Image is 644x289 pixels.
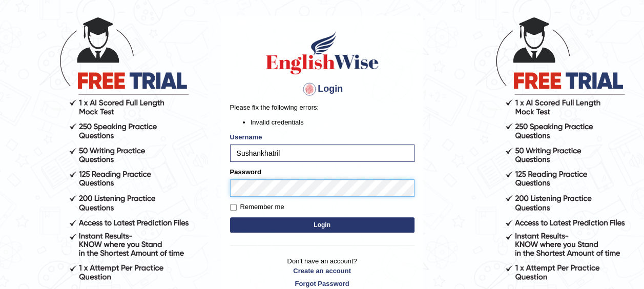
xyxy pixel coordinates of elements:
[230,217,414,233] button: Login
[230,167,261,177] label: Password
[230,81,414,97] h4: Login
[230,279,414,288] a: Forgot Password
[230,102,414,112] p: Please fix the following errors:
[230,256,414,288] p: Don't have an account?
[251,117,414,127] li: Invalid credentials
[230,202,284,212] label: Remember me
[230,266,414,276] a: Create an account
[230,132,262,142] label: Username
[230,204,237,211] input: Remember me
[264,30,381,76] img: Logo of English Wise sign in for intelligent practice with AI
